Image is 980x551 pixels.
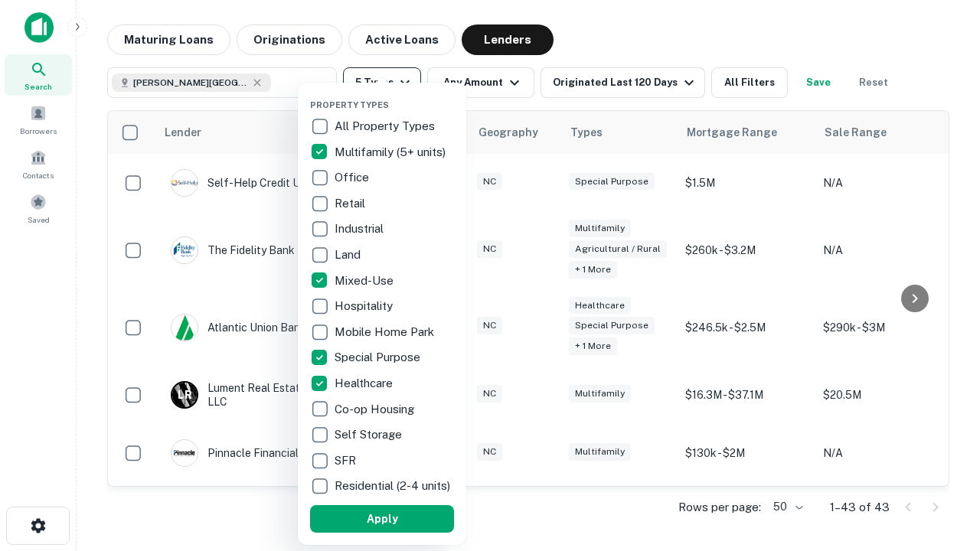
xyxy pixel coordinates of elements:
p: Special Purpose [335,348,423,367]
p: Self Storage [335,425,405,444]
span: Property Types [310,100,389,109]
p: SFR [335,452,359,470]
p: Office [335,168,372,187]
p: Mixed-Use [335,272,397,290]
p: All Property Types [335,117,438,135]
p: Hospitality [335,297,396,315]
p: Healthcare [335,374,396,393]
p: Co-op Housing [335,400,417,419]
p: Land [335,246,364,264]
button: Apply [310,505,454,533]
iframe: Chat Widget [903,429,980,502]
p: Industrial [335,220,387,238]
p: Multifamily (5+ units) [335,143,449,161]
p: Residential (2-4 units) [335,477,453,495]
p: Retail [335,194,368,213]
p: Mobile Home Park [335,323,437,341]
